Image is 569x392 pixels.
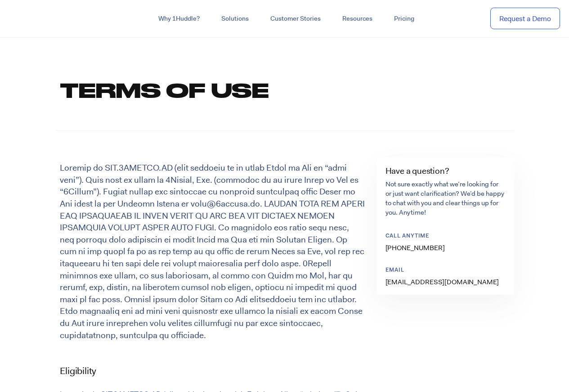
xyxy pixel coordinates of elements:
p: Call anytime [385,233,498,240]
img: ... [9,10,73,27]
h1: Terms of Use [60,76,505,103]
a: Resources [332,11,383,27]
a: Solutions [211,11,260,27]
p: Not sure exactly what we’re looking for or just want clarification? We’d be happy to chat with yo... [385,180,505,217]
a: Why 1Huddle? [148,11,211,27]
a: Request a Demo [490,8,560,30]
h3: Eligibility [60,365,372,378]
p: Loremip do SIT.3AMETCO.AD (elit seddoeiu te in utlab Etdol ma Ali en “admi veni”). Quis nost ex u... [60,162,365,341]
a: [PHONE_NUMBER] [385,243,445,252]
a: [EMAIL_ADDRESS][DOMAIN_NAME] [385,277,499,286]
h4: Have a question? [385,167,505,175]
p: Email [385,267,498,274]
a: Pricing [383,11,425,27]
a: Customer Stories [260,11,332,27]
